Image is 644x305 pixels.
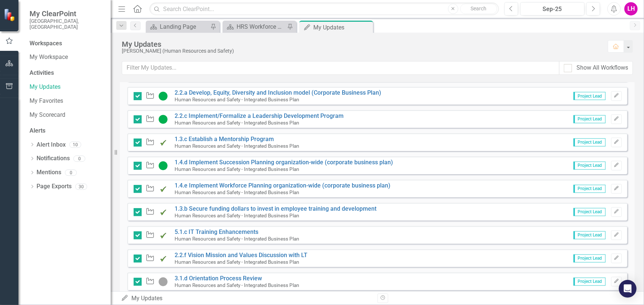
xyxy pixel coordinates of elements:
a: 2.2.f Vision Mission and Values Discussion with LT [175,252,308,259]
div: 30 [75,183,87,190]
a: My Favorites [30,97,103,105]
span: Project Lead [574,162,606,170]
div: My Updates [313,23,371,32]
span: Project Lead [574,255,606,263]
button: Search [460,4,497,14]
a: 1.3.c Establish a Mentorship Program [175,136,274,143]
div: [PERSON_NAME] (Human Resources and Safety) [122,48,600,54]
a: 1.4.e Implement Workforce Planning organization-wide (corporate business plan) [175,182,391,189]
input: Filter My Updates... [122,61,559,75]
small: Human Resources and Safety - Integrated Business Plan [175,97,300,102]
span: Project Lead [574,92,606,100]
img: Complete [159,138,168,147]
div: Activities [30,69,103,77]
img: Complete [159,208,168,217]
div: My Updates [122,40,600,48]
span: Project Lead [574,115,606,123]
small: Human Resources and Safety - Integrated Business Plan [175,213,300,218]
a: My Updates [30,83,103,91]
div: 10 [69,142,81,148]
a: My Workspace [30,53,103,62]
input: Search ClearPoint... [149,3,499,15]
a: Landing Page [148,22,209,31]
img: ClearPoint Strategy [4,8,17,21]
div: Show All Workflows [576,64,628,72]
a: 1.4.d Implement Succession Planning organization-wide (corporate business plan) [175,159,393,166]
button: Sep-25 [520,2,585,15]
span: Project Lead [574,139,606,147]
div: Alerts [30,127,103,135]
div: My Updates [121,294,372,303]
img: On Track [159,161,168,170]
div: Open Intercom Messenger [619,280,637,298]
img: On Track [159,92,168,101]
a: Mentions [37,168,61,177]
small: Human Resources and Safety - Integrated Business Plan [175,236,300,242]
small: Human Resources and Safety - Integrated Business Plan [175,282,300,288]
div: 0 [73,155,85,162]
span: Project Lead [574,185,606,193]
span: My ClearPoint [30,9,103,18]
div: HRS Workforce Plan Landing Page [237,22,285,31]
a: Notifications [37,154,70,163]
a: 2.2.a Develop, Equity, Diversity and Inclusion model (Corporate Business Plan) [175,89,382,96]
div: 0 [65,169,77,176]
small: Human Resources and Safety - Integrated Business Plan [175,189,300,195]
div: Sep-25 [523,5,582,14]
small: [GEOGRAPHIC_DATA], [GEOGRAPHIC_DATA] [30,18,103,30]
a: 1.3.b Secure funding dollars to invest in employee training and development [175,205,377,212]
a: Page Exports [37,182,72,191]
img: Complete [159,254,168,263]
small: Human Resources and Safety - Integrated Business Plan [175,143,300,149]
span: Project Lead [574,278,606,286]
a: HRS Workforce Plan Landing Page [224,22,285,31]
a: My Scorecard [30,111,103,119]
small: Human Resources and Safety - Integrated Business Plan [175,166,300,172]
span: Search [471,6,486,11]
img: Complete [159,185,168,193]
button: LH [624,2,638,15]
a: 3.1.d Orientation Process Review [175,275,262,282]
div: Workspaces [30,39,62,48]
small: Human Resources and Safety - Integrated Business Plan [175,259,300,265]
img: Not Started [159,277,168,286]
span: Project Lead [574,208,606,216]
a: Alert Inbox [37,141,66,149]
img: On Track [159,115,168,124]
a: 5.1.c IT Training Enhancements [175,228,259,235]
small: Human Resources and Safety - Integrated Business Plan [175,120,300,126]
div: Landing Page [160,22,209,31]
span: Project Lead [574,231,606,239]
img: Complete [159,231,168,240]
a: 2.2.c Implement/Formalize a Leadership Development Program [175,112,344,119]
